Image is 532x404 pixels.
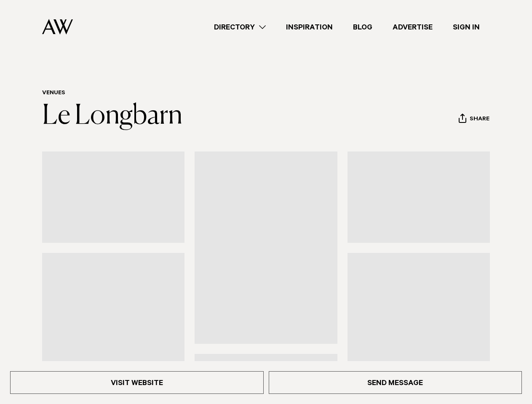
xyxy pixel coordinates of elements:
[269,371,522,394] a: Send Message
[42,90,65,97] a: Venues
[276,21,343,33] a: Inspiration
[458,113,490,126] button: Share
[443,21,490,33] a: Sign In
[204,21,276,33] a: Directory
[343,21,382,33] a: Blog
[42,103,182,130] a: Le Longbarn
[42,19,73,35] img: Auckland Weddings Logo
[382,21,443,33] a: Advertise
[470,116,489,124] span: Share
[10,371,264,394] a: Visit Website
